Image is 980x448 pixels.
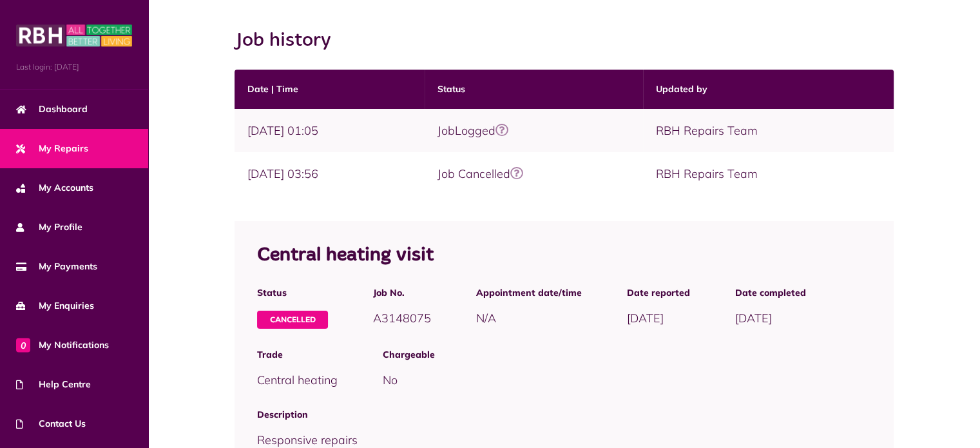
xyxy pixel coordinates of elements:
th: Status [425,70,644,109]
span: Description [257,408,870,422]
td: [DATE] 03:56 [235,152,424,195]
span: A3148075 [373,311,431,326]
span: My Notifications [16,338,109,352]
span: My Payments [16,260,97,273]
td: [DATE] 01:05 [235,109,424,152]
th: Date | Time [235,70,424,109]
td: RBH Repairs Team [643,109,894,152]
span: Central heating visit [257,246,434,265]
span: Central heating [257,373,338,387]
span: Date reported [627,286,690,300]
td: Job Cancelled [425,152,644,195]
span: 0 [16,338,30,352]
span: Cancelled [257,311,328,329]
span: [DATE] [735,311,772,326]
img: MyRBH [16,23,132,48]
span: Chargeable [383,348,870,362]
span: [DATE] [627,311,664,326]
h2: Job history [235,29,893,52]
span: My Enquiries [16,299,94,313]
td: JobLogged [425,109,644,152]
td: RBH Repairs Team [643,152,894,195]
span: Job No. [373,286,431,300]
span: Date completed [735,286,806,300]
span: Dashboard [16,102,88,116]
span: Status [257,286,328,300]
th: Updated by [643,70,894,109]
span: N/A [476,311,496,326]
span: No [383,373,398,387]
span: My Repairs [16,142,88,155]
span: My Profile [16,220,82,234]
span: Trade [257,348,338,362]
span: Contact Us [16,417,86,431]
span: Appointment date/time [476,286,582,300]
span: Responsive repairs [257,433,358,447]
span: My Accounts [16,181,93,195]
span: Last login: [DATE] [16,61,132,73]
span: Help Centre [16,378,91,391]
